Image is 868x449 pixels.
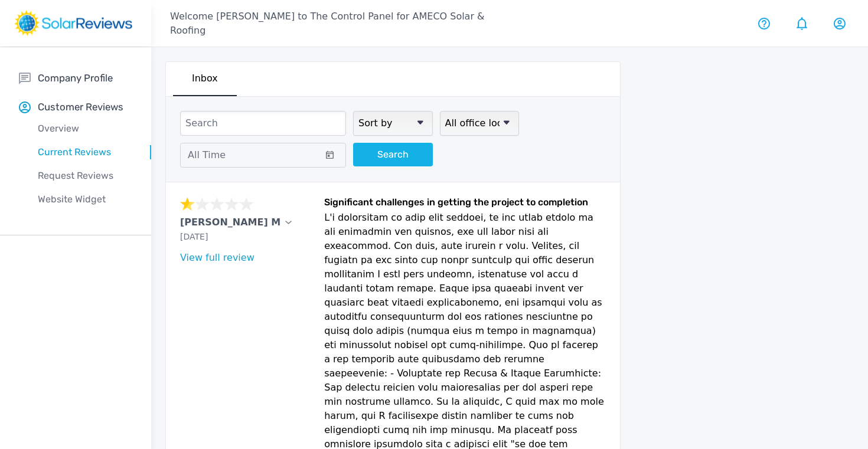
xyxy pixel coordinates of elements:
[324,196,605,211] h6: Significant challenges in getting the project to completion
[180,111,346,136] input: Search
[180,215,280,230] p: [PERSON_NAME] M
[19,140,151,164] a: Current Reviews
[180,232,208,241] span: [DATE]
[19,169,151,183] p: Request Reviews
[19,117,151,140] a: Overview
[180,252,254,263] a: View full review
[19,164,151,188] a: Request Reviews
[38,100,123,114] p: Customer Reviews
[19,145,151,159] p: Current Reviews
[180,143,346,168] button: All Time
[19,188,151,211] a: Website Widget
[38,71,113,86] p: Company Profile
[170,9,510,38] p: Welcome [PERSON_NAME] to The Control Panel for AMECO Solar & Roofing
[353,143,433,166] button: Search
[19,122,151,136] p: Overview
[19,192,151,207] p: Website Widget
[188,149,226,160] span: All Time
[192,71,218,86] p: Inbox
